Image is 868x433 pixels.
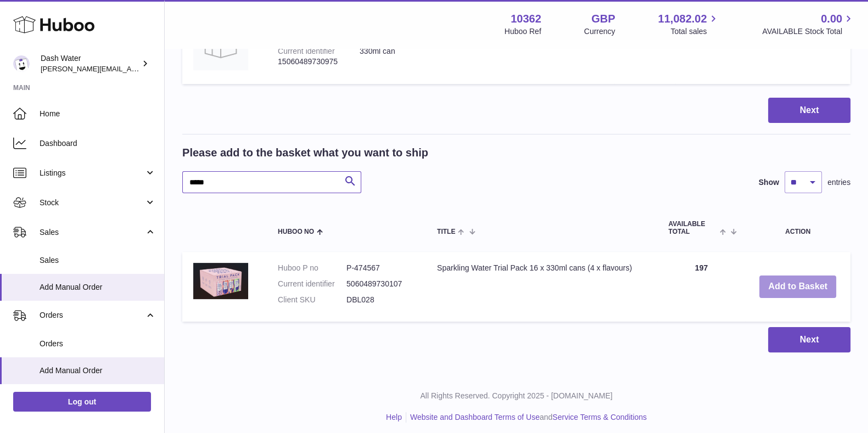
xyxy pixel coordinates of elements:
span: Huboo no [278,228,314,235]
span: [PERSON_NAME][EMAIL_ADDRESS][DOMAIN_NAME] [41,64,220,73]
span: Stock [40,198,144,208]
th: Action [745,210,850,246]
span: Total sales [670,26,719,37]
span: AVAILABLE Stock Total [762,26,855,37]
a: Service Terms & Conditions [552,413,647,421]
td: 197 [657,252,745,322]
dd: 5060489730107 [346,279,415,289]
button: Next [768,327,850,353]
a: Website and Dashboard Terms of Use [410,413,540,421]
p: All Rights Reserved. Copyright 2025 - [DOMAIN_NAME] [173,391,859,401]
span: 11,082.02 [658,12,707,26]
td: Sparkling Water Trial Pack 16 x 330ml cans (4 x flavours) [426,252,657,322]
button: Next [768,98,850,123]
span: Add Manual Order [40,365,156,376]
a: Log out [13,392,151,412]
span: Dashboard [40,138,156,149]
dd: P-474567 [346,263,415,273]
span: entries [827,177,850,188]
span: AVAILABLE Total [668,221,717,235]
button: Add to Basket [759,275,836,298]
label: Show [759,177,779,188]
a: 0.00 AVAILABLE Stock Total [762,12,855,37]
strong: 10362 [511,12,541,26]
span: Sales [40,255,156,266]
a: Help [386,413,402,421]
img: Sparkling Water Trial Pack 16 x 330ml cans (4 x flavours) [193,263,248,299]
dd: DBL028 [346,295,415,305]
dt: Current identifier [278,279,346,289]
span: Orders [40,339,156,349]
img: james@dash-water.com [13,55,30,72]
div: Huboo Ref [505,26,541,37]
span: Listings [40,168,144,178]
div: Current identifier [278,47,335,55]
span: Title [437,228,455,235]
dt: Huboo P no [278,263,346,273]
h2: Please add to the basket what you want to ship [182,145,428,160]
span: 0.00 [821,12,842,26]
strong: GBP [591,12,615,26]
dt: Client SKU [278,295,346,305]
div: Dash Water [41,53,139,74]
span: Orders [40,310,144,320]
li: and [406,412,647,423]
div: 15060489730975 [278,57,338,67]
div: Currency [584,26,615,37]
a: 11,082.02 Total sales [658,12,719,37]
span: Home [40,109,156,119]
span: Add Manual Order [40,282,156,293]
span: Sales [40,227,144,238]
